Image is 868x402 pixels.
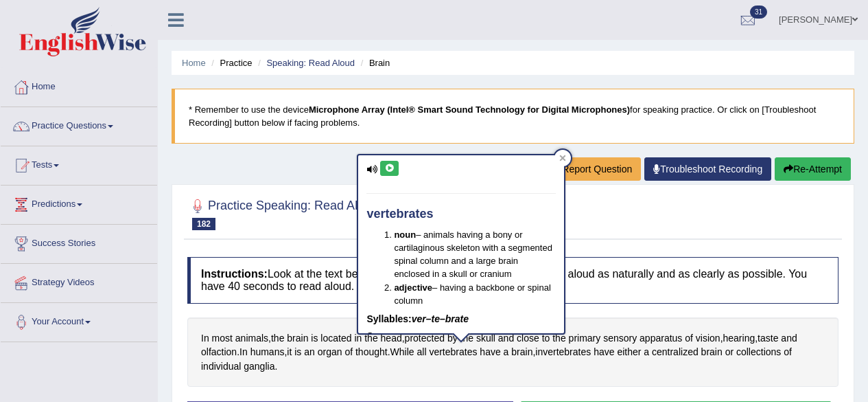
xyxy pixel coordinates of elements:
[239,345,248,359] span: Click to see word definition
[208,56,252,69] li: Practice
[640,331,682,346] span: Click to see word definition
[287,345,292,359] span: Click to see word definition
[250,345,285,359] span: Click to see word definition
[187,317,838,388] div: , , , , . , . , .
[569,331,601,346] span: Click to see word definition
[723,331,755,346] span: Click to see word definition
[617,345,641,359] span: Click to see word definition
[758,331,778,346] span: Click to see word definition
[394,281,556,307] li: – having a backbone or spinal column
[736,345,781,359] span: Click to see word definition
[357,56,390,69] li: Brain
[417,345,427,359] span: Click to see word definition
[1,146,157,181] a: Tests
[1,225,157,259] a: Success Stories
[354,331,362,346] span: Click to see word definition
[366,314,556,324] h5: Syllables:
[480,345,500,359] span: Click to see word definition
[201,359,241,374] span: Click to see word definition
[366,331,556,342] h5: Synonyms:
[1,264,157,298] a: Strategy Videos
[304,345,315,359] span: Click to see word definition
[311,331,318,346] span: Click to see word definition
[390,345,414,359] span: Click to see word definition
[701,345,723,359] span: Click to see word definition
[182,58,206,68] a: Home
[271,331,284,346] span: Click to see word definition
[542,157,641,181] button: Report Question
[266,58,355,68] a: Speaking: Read Aloud
[644,157,771,181] a: Troubleshoot Recording
[1,186,157,220] a: Predictions
[504,345,509,359] span: Click to see word definition
[429,345,477,359] span: Click to see word definition
[192,218,215,230] span: 182
[394,228,556,280] li: – animals having a bony or cartilaginous skeleton with a segmented spinal column and a large brai...
[394,230,416,240] b: noun
[394,282,432,293] b: adjective
[212,331,233,346] span: Click to see word definition
[1,303,157,337] a: Your Account
[320,331,351,346] span: Click to see word definition
[355,345,388,359] span: Click to see word definition
[201,345,237,359] span: Click to see word definition
[344,345,353,359] span: Click to see word definition
[725,345,734,359] span: Click to see word definition
[187,196,378,230] h2: Practice Speaking: Read Aloud
[696,331,720,346] span: Click to see word definition
[287,331,308,346] span: Click to see word definition
[781,331,797,346] span: Click to see word definition
[750,5,767,19] span: 31
[784,345,792,359] span: Click to see word definition
[685,331,693,346] span: Click to see word definition
[172,89,854,144] blockquote: * Remember to use the device for speaking practice. Or click on [Troubleshoot Recording] button b...
[187,257,838,303] h4: Look at the text below. In 40 seconds, you must read this text aloud as naturally and as clearly ...
[201,268,268,280] b: Instructions:
[201,331,209,346] span: Click to see word definition
[652,345,699,359] span: Click to see word definition
[1,68,157,102] a: Home
[535,345,591,359] span: Click to see word definition
[511,345,532,359] span: Click to see word definition
[244,359,274,374] span: Click to see word definition
[594,345,614,359] span: Click to see word definition
[318,345,342,359] span: Click to see word definition
[775,157,851,181] button: Re-Attempt
[1,107,157,142] a: Practice Questions
[235,331,268,346] span: Click to see word definition
[603,331,637,346] span: Click to see word definition
[294,345,301,359] span: Click to see word definition
[309,104,630,115] b: Microphone Array (Intel® Smart Sound Technology for Digital Microphones)
[366,208,556,221] h4: vertebrates
[412,313,469,324] em: ver–te–brate
[644,345,649,359] span: Click to see word definition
